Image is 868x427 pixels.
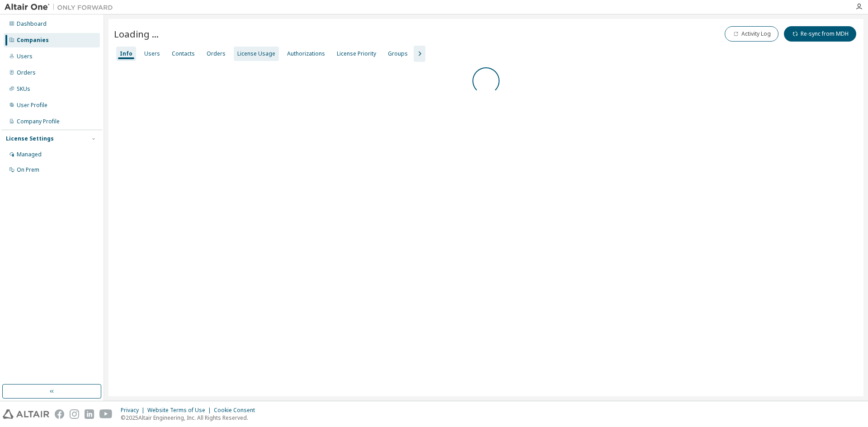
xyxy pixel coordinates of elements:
div: Managed [17,151,42,158]
div: Authorizations [287,50,325,57]
img: Altair One [5,3,118,12]
div: Cookie Consent [214,407,260,414]
div: License Settings [6,135,54,142]
div: Website Terms of Use [147,407,214,414]
div: Groups [388,50,408,57]
p: © 2025 Altair Engineering, Inc. All Rights Reserved. [121,414,260,422]
div: Company Profile [17,118,60,125]
img: facebook.svg [55,409,64,419]
img: linkedin.svg [85,409,94,419]
div: Users [144,50,160,57]
div: Contacts [172,50,195,57]
div: Orders [17,69,36,76]
div: Dashboard [17,20,47,28]
img: youtube.svg [99,409,113,419]
div: Info [120,50,132,57]
button: Re-sync from MDH [784,26,856,42]
div: License Usage [237,50,275,57]
div: Privacy [121,407,147,414]
div: On Prem [17,166,39,174]
img: instagram.svg [70,409,79,419]
button: Activity Log [725,26,778,42]
div: SKUs [17,85,30,93]
span: Loading ... [114,28,159,40]
div: License Priority [337,50,376,57]
div: Orders [207,50,226,57]
div: Companies [17,37,49,44]
div: User Profile [17,102,47,109]
img: altair_logo.svg [3,409,49,419]
div: Users [17,53,33,60]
